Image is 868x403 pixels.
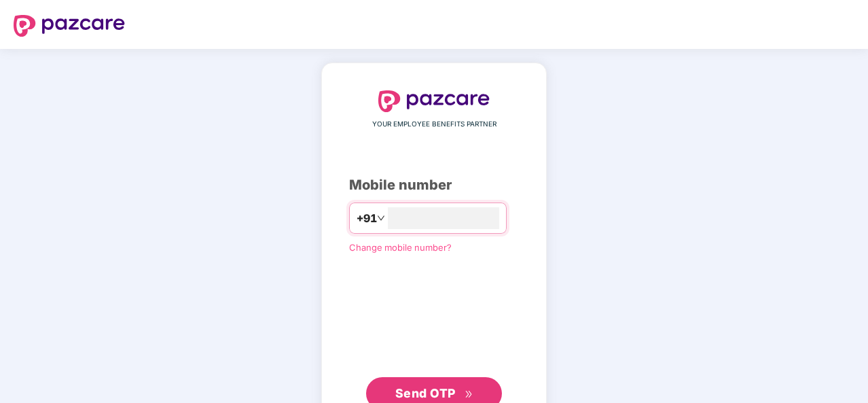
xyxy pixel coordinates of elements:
span: +91 [357,210,377,227]
a: Change mobile number? [349,242,452,253]
span: double-right [465,390,473,399]
img: logo [14,15,125,37]
span: Send OTP [395,386,456,400]
img: logo [378,90,490,112]
span: YOUR EMPLOYEE BENEFITS PARTNER [372,119,496,130]
div: Mobile number [349,175,519,196]
span: down [377,214,385,222]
